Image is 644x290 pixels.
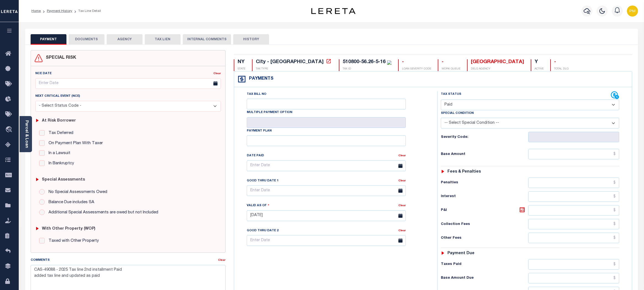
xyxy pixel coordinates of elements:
[42,178,85,182] h6: Special Assessments
[441,92,461,97] label: Tax Status
[343,67,391,71] p: TAX ID
[31,9,41,13] a: Home
[398,229,406,232] a: Clear
[441,262,528,267] h6: Taxes Paid
[72,9,101,14] li: Tax Line Detail
[402,67,431,71] p: LOAN SEVERITY CODE
[398,204,406,207] a: Clear
[441,236,528,240] h6: Other Fees
[554,67,568,71] p: TOTAL DLQ
[528,205,619,216] input: $
[441,206,528,214] h6: P&I
[447,251,474,256] h6: Payment due
[247,129,272,133] label: Payment Plan
[398,179,406,182] a: Clear
[46,189,107,195] label: No Special Assessments Owed
[247,235,406,246] input: Enter Date
[213,72,221,75] a: Clear
[218,259,226,262] a: Clear
[35,78,221,89] input: Enter Date
[145,34,181,45] button: TAX LIEN
[35,94,80,99] label: Next Critical Event (NCE)
[46,199,94,206] label: Balance Due includes SA
[233,34,269,45] button: HISTORY
[42,227,95,231] h6: with Other Property (WOP)
[247,179,278,183] label: Good Thru Date 1
[441,222,528,227] h6: Collection Fees
[535,67,544,71] p: ACTIVE
[35,71,52,76] label: NCE Date
[535,59,544,65] div: Y
[31,258,50,263] label: Comments
[107,34,143,45] button: AGENCY
[247,154,264,158] label: Date Paid
[46,150,70,157] label: In a Lawsuit
[528,191,619,202] input: $
[528,149,619,159] input: $
[528,219,619,229] input: $
[46,238,99,244] label: Taxed with Other Property
[247,203,269,208] label: Valid as Of
[247,110,292,115] label: Multiple Payment Option
[46,140,103,147] label: On Payment Plan With Taxer
[528,259,619,270] input: $
[441,181,528,185] h6: Penalties
[5,126,14,133] i: travel_explore
[528,178,619,188] input: $
[627,6,638,17] img: svg+xml;base64,PHN2ZyB4bWxucz0iaHR0cDovL3d3dy53My5vcmcvMjAwMC9zdmciIHBvaW50ZXItZXZlbnRzPSJub25lIi...
[402,59,431,65] div: -
[441,111,474,116] label: Special Condition
[46,210,158,216] label: Additional Special Assessments are owed but not Included
[256,60,324,65] div: City - [GEOGRAPHIC_DATA]
[238,59,245,65] div: NY
[247,92,266,97] label: Tax Bill No
[247,210,406,221] input: Enter Date
[387,60,391,65] img: check-icon-green.svg
[528,233,619,243] input: $
[247,229,278,233] label: Good Thru Date 2
[42,119,76,123] h6: At Risk Borrower
[528,273,619,283] input: $
[247,160,406,171] input: Enter Date
[343,60,386,65] div: 510800-56.26-5-16
[47,9,72,13] a: Payment History
[442,67,460,71] p: WORK QUEUE
[247,185,406,196] input: Enter Date
[441,135,528,139] h6: Severity Code:
[554,59,568,65] div: -
[238,67,245,71] p: STATE
[398,154,406,157] a: Clear
[311,8,355,14] img: logo-dark.svg
[442,59,460,65] div: -
[46,130,73,136] label: Tax Deferred
[183,34,231,45] button: INTERNAL COMMENTS
[441,152,528,157] h6: Base Amount
[256,67,332,71] p: TAX TYPE
[441,194,528,199] h6: Interest
[46,160,74,167] label: In Bankruptcy
[471,59,524,65] div: [GEOGRAPHIC_DATA]
[69,34,104,45] button: DOCUMENTS
[441,276,528,280] h6: Base Amount Due
[43,55,76,61] h4: SPECIAL RISK
[246,76,273,82] h4: Payments
[471,67,524,71] p: DELQ AGENCY
[25,120,28,148] a: Parcel & Loan
[447,170,481,174] h6: Fees & Penalties
[31,34,66,45] button: PAYMENT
